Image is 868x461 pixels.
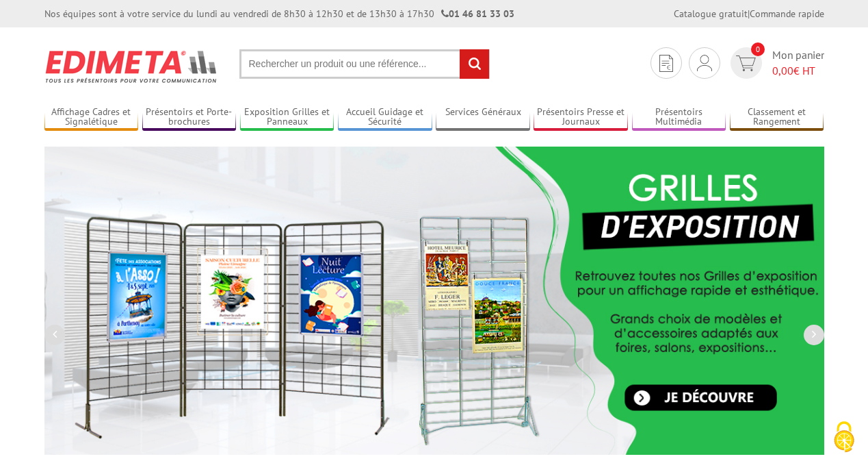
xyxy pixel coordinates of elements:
[772,63,824,79] span: € HT
[239,49,490,79] input: Rechercher un produit ou une référence...
[751,42,765,56] span: 0
[44,7,514,21] div: Nos équipes sont à votre service du lundi au vendredi de 8h30 à 12h30 et de 13h30 à 17h30
[534,106,628,129] a: Présentoirs Presse et Journaux
[44,106,139,129] a: Affichage Cadres et Signalétique
[460,49,489,79] input: rechercher
[659,55,673,72] img: devis rapide
[727,47,824,79] a: devis rapide 0 Mon panier 0,00€ HT
[697,55,712,71] img: devis rapide
[142,106,237,129] a: Présentoirs et Porte-brochures
[632,106,726,129] a: Présentoirs Multimédia
[44,41,219,92] img: Présentoir, panneau, stand - Edimeta - PLV, affichage, mobilier bureau, entreprise
[338,106,432,129] a: Accueil Guidage et Sécurité
[736,55,756,71] img: devis rapide
[772,64,793,77] span: 0,00
[240,106,334,129] a: Exposition Grilles et Panneaux
[674,7,824,21] div: |
[820,414,868,461] button: Cookies (fenêtre modale)
[827,420,861,454] img: Cookies (fenêtre modale)
[436,106,530,129] a: Services Généraux
[772,47,824,79] span: Mon panier
[750,8,824,20] a: Commande rapide
[674,8,748,20] a: Catalogue gratuit
[730,106,824,129] a: Classement et Rangement
[441,8,514,20] strong: 01 46 81 33 03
